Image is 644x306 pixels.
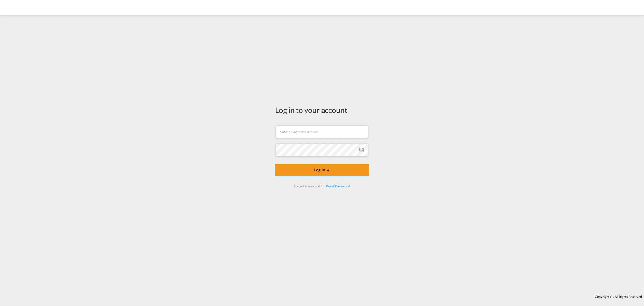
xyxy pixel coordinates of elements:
[275,105,369,115] div: Log in to your account
[276,125,368,138] input: Enter email/phone number
[275,164,369,176] button: LOGIN
[292,181,324,191] div: Forgot Password?
[358,147,365,153] md-icon: icon-eye-off
[324,181,352,191] div: Reset Password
